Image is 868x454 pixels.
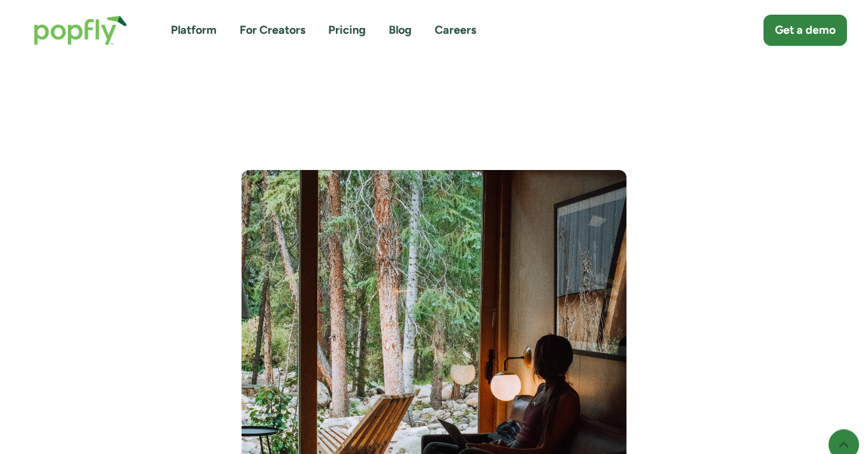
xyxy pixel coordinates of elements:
a: home [21,3,140,58]
div: Get a demo [775,22,835,38]
a: Pricing [328,22,366,38]
a: For Creators [240,22,305,38]
a: Blog [389,22,412,38]
a: Get a demo [763,15,847,46]
a: Platform [171,22,217,38]
a: Careers [435,22,476,38]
